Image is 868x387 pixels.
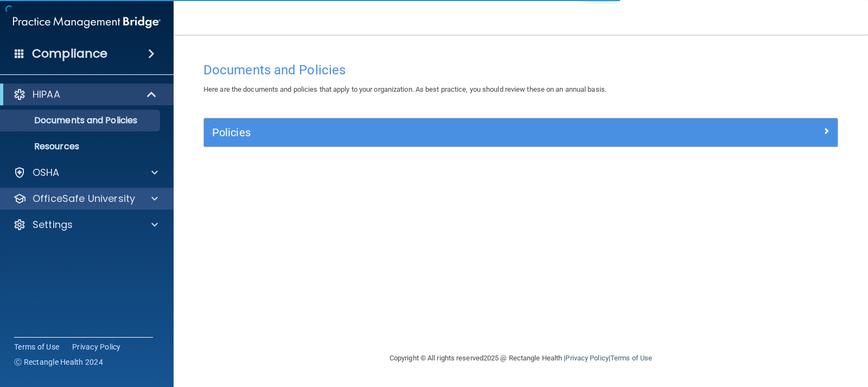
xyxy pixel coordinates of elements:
[565,354,608,362] a: Privacy Policy
[323,341,719,376] div: Copyright © All rights reserved 2025 @ Rectangle Health | |
[33,218,73,231] p: Settings
[13,11,161,33] img: PMB logo
[212,124,829,141] a: Policies
[33,192,135,205] p: OfficeSafe University
[33,166,60,179] p: OSHA
[7,115,155,126] p: Documents and Policies
[72,341,121,352] a: Privacy Policy
[13,192,158,205] a: OfficeSafe University
[212,126,671,138] h5: Policies
[33,88,60,101] p: HIPAA
[680,325,855,368] iframe: Drift Widget Chat Controller
[13,88,157,101] a: HIPAA
[13,166,158,179] a: OSHA
[14,341,59,352] a: Terms of Use
[13,218,158,231] a: Settings
[203,85,607,93] span: Here are the documents and policies that apply to your organization. As best practice, you should...
[14,357,103,367] span: Ⓒ Rectangle Health 2024
[610,354,652,362] a: Terms of Use
[32,46,107,61] h4: Compliance
[7,141,155,152] p: Resources
[203,63,838,77] h4: Documents and Policies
